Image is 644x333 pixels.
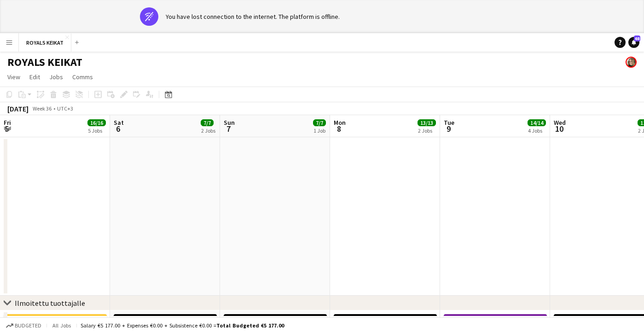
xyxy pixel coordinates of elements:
[628,37,639,48] a: 68
[626,57,637,68] app-user-avatar: Pauliina Aalto
[4,118,11,127] span: Fri
[222,123,235,134] span: 7
[5,321,43,331] button: Budgeted
[418,119,436,126] span: 13/13
[19,34,71,52] button: ROYALS KEIKAT
[51,322,73,329] span: All jobs
[334,118,346,127] span: Mon
[313,127,325,134] div: 1 Job
[87,119,106,126] span: 16/16
[201,119,214,126] span: 7/7
[418,127,435,134] div: 2 Jobs
[313,119,326,126] span: 7/7
[166,12,340,21] div: You have lost connection to the internet. The platform is offline.
[7,73,20,81] span: View
[444,118,454,127] span: Tue
[114,118,124,127] span: Sat
[2,123,11,134] span: 5
[112,123,124,134] span: 6
[528,119,546,126] span: 14/14
[57,105,73,112] div: UTC+3
[69,71,97,83] a: Comms
[26,71,44,83] a: Edit
[634,35,640,41] span: 68
[7,55,82,69] h1: ROYALS KEIKAT
[216,322,284,329] span: Total Budgeted €5 177.00
[332,123,346,134] span: 8
[72,73,93,81] span: Comms
[224,118,235,127] span: Sun
[88,127,105,134] div: 5 Jobs
[442,123,454,134] span: 9
[15,298,85,308] div: Ilmoitettu tuottajalle
[49,73,63,81] span: Jobs
[552,123,566,134] span: 10
[29,73,40,81] span: Edit
[81,322,284,329] div: Salary €5 177.00 + Expenses €0.00 + Subsistence €0.00 =
[554,118,566,127] span: Wed
[528,127,545,134] div: 4 Jobs
[46,71,67,83] a: Jobs
[7,104,29,113] div: [DATE]
[201,127,215,134] div: 2 Jobs
[30,105,53,112] span: Week 36
[15,322,41,329] span: Budgeted
[4,71,24,83] a: View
